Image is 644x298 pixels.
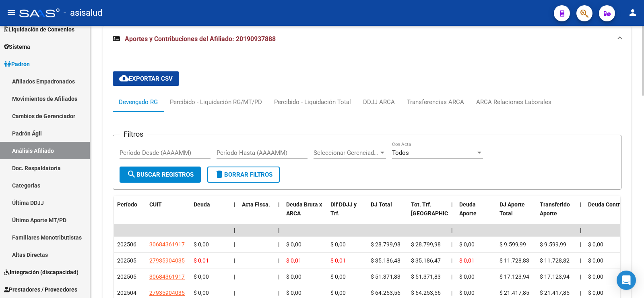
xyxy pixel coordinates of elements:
[149,201,162,208] span: CUIT
[451,290,452,296] span: |
[120,167,201,183] button: Buscar Registros
[588,201,621,208] span: Deuda Contr.
[588,290,603,296] span: $ 0,00
[234,257,235,264] span: |
[194,241,209,248] span: $ 0,00
[371,241,400,248] span: $ 28.799,98
[149,273,185,280] span: 30684361917
[4,42,30,51] span: Sistema
[327,196,367,231] datatable-header-cell: Dif DDJJ y Trf.
[459,273,475,280] span: $ 0,00
[231,196,239,231] datatable-header-cell: |
[215,169,224,179] mat-icon: delete
[540,201,570,217] span: Transferido Aporte
[4,25,74,34] span: Liquidación de Convenios
[278,273,279,280] span: |
[451,257,452,264] span: |
[540,273,570,280] span: $ 17.123,94
[588,273,603,280] span: $ 0,00
[286,257,301,264] span: $ 0,01
[496,196,537,231] datatable-header-cell: DJ Aporte Total
[580,201,582,208] span: |
[459,257,475,264] span: $ 0,01
[330,273,346,280] span: $ 0,00
[286,273,301,280] span: $ 0,00
[580,290,581,296] span: |
[278,201,280,208] span: |
[234,227,235,233] span: |
[330,290,346,296] span: $ 0,00
[411,290,441,296] span: $ 64.253,56
[476,98,551,106] div: ARCA Relaciones Laborales
[149,290,185,296] span: 27935904035
[367,196,408,231] datatable-header-cell: DJ Total
[580,241,581,248] span: |
[459,241,475,248] span: $ 0,00
[459,201,477,217] span: Deuda Aporte
[207,167,280,183] button: Borrar Filtros
[459,290,475,296] span: $ 0,00
[4,285,77,294] span: Prestadores / Proveedores
[617,271,636,290] div: Open Intercom Messenger
[371,257,400,264] span: $ 35.186,48
[4,60,30,69] span: Padrón
[6,8,16,17] mat-icon: menu
[451,273,452,280] span: |
[125,35,276,43] span: Aportes y Contribuciones del Afiliado: 20190937888
[314,149,379,156] span: Seleccionar Gerenciador
[392,149,409,156] span: Todos
[330,201,357,217] span: Dif DDJJ y Trf.
[451,227,453,233] span: |
[114,196,146,231] datatable-header-cell: Período
[500,241,526,248] span: $ 9.599,99
[500,273,529,280] span: $ 17.123,94
[371,273,400,280] span: $ 51.371,83
[127,171,194,178] span: Buscar Registros
[330,257,346,264] span: $ 0,01
[580,273,581,280] span: |
[411,201,466,217] span: Tot. Trf. [GEOGRAPHIC_DATA]
[540,241,566,248] span: $ 9.599,99
[278,290,279,296] span: |
[242,201,270,208] span: Acta Fisca.
[628,8,638,17] mat-icon: person
[580,257,581,264] span: |
[234,273,235,280] span: |
[149,257,185,264] span: 27935904035
[113,71,179,86] button: Exportar CSV
[588,241,603,248] span: $ 0,00
[411,273,441,280] span: $ 51.371,83
[588,257,603,264] span: $ 0,00
[194,290,209,296] span: $ 0,00
[64,4,102,22] span: - asisalud
[363,98,395,106] div: DDJJ ARCA
[278,241,279,248] span: |
[540,290,570,296] span: $ 21.417,85
[286,290,301,296] span: $ 0,00
[286,201,322,217] span: Deuda Bruta x ARCA
[239,196,275,231] datatable-header-cell: Acta Fisca.
[120,129,147,140] h3: Filtros
[585,196,625,231] datatable-header-cell: Deuda Contr.
[540,257,570,264] span: $ 11.728,82
[103,26,631,52] mat-expansion-panel-header: Aportes y Contribuciones del Afiliado: 20190937888
[407,98,464,106] div: Transferencias ARCA
[190,196,231,231] datatable-header-cell: Deuda
[411,241,441,248] span: $ 28.799,98
[117,290,136,296] span: 202504
[146,196,190,231] datatable-header-cell: CUIT
[149,241,185,248] span: 30684361917
[119,98,158,106] div: Devengado RG
[448,196,456,231] datatable-header-cell: |
[451,241,452,248] span: |
[456,196,496,231] datatable-header-cell: Deuda Aporte
[278,227,280,233] span: |
[286,241,301,248] span: $ 0,00
[451,201,453,208] span: |
[577,196,585,231] datatable-header-cell: |
[411,257,441,264] span: $ 35.186,47
[194,273,209,280] span: $ 0,00
[234,290,235,296] span: |
[194,201,210,208] span: Deuda
[117,273,136,280] span: 202505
